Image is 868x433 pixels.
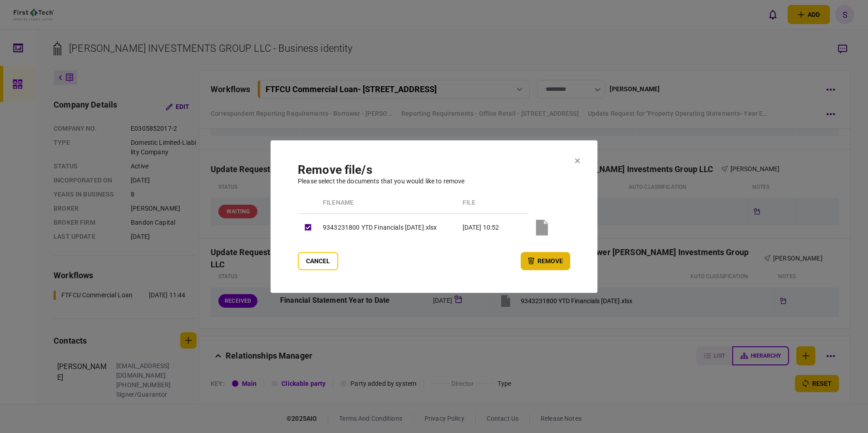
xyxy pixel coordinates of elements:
[318,214,458,241] td: 9343231800 YTD Financials [DATE].xlsx
[318,192,458,214] th: Filename
[521,252,570,270] button: remove
[298,163,570,177] h1: remove file/s
[298,177,570,186] div: Please select the documents that you would like to remove
[458,192,528,214] th: file
[298,252,338,270] button: Cancel
[458,214,528,241] td: [DATE] 10:52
